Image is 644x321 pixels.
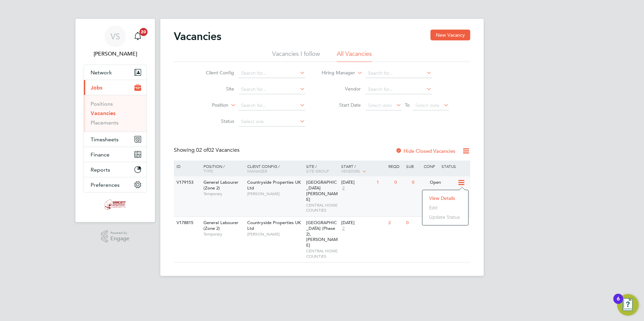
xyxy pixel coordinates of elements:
[110,236,129,242] span: Engage
[341,226,346,231] span: 2
[84,162,147,177] button: Reports
[105,199,126,210] img: simcott-logo-retina.png
[306,248,338,259] span: CENTRAL HOME COUNTIES
[337,50,372,62] li: All Vacancies
[175,176,198,189] div: V179153
[306,203,338,213] span: CENTRAL HOME COUNTIES
[139,28,148,36] span: 20
[247,231,303,237] span: [PERSON_NAME]
[368,102,392,108] span: Select date
[91,182,120,188] span: Preferences
[617,299,620,308] div: 6
[190,102,228,109] label: Position
[306,179,338,202] span: [GEOGRAPHIC_DATA][PERSON_NAME]
[387,217,404,229] div: 2
[322,86,361,92] label: Vendor
[428,176,457,189] div: Open
[91,101,113,107] a: Positions
[91,136,119,143] span: Timesheets
[341,185,346,191] span: 2
[272,50,320,62] li: Vacancies I follow
[415,102,440,108] span: Select date
[247,179,301,191] span: Countryside Properties UK Ltd
[175,160,198,172] div: ID
[341,220,385,226] div: [DATE]
[395,148,455,154] label: Hide Closed Vacancies
[174,147,241,154] div: Showing
[203,220,238,231] span: General Labourer (Zone 2)
[110,230,129,236] span: Powered by
[426,203,465,212] li: Edit
[341,168,360,174] span: Vendors
[365,69,432,78] input: Search for...
[239,85,305,94] input: Search for...
[84,199,147,210] a: Go to home page
[203,231,244,237] span: Temporary
[430,30,470,40] button: New Vacancy
[91,119,119,126] a: Placements
[84,177,147,192] button: Preferences
[440,160,469,172] div: Status
[306,168,329,174] span: Site Group
[196,147,239,153] span: 02 Vacancies
[91,110,116,116] a: Vacancies
[84,65,147,80] button: Network
[316,70,355,76] label: Hiring Manager
[247,220,301,231] span: Countryside Properties UK Ltd
[84,147,147,162] button: Finance
[203,191,244,197] span: Temporary
[341,180,373,185] div: [DATE]
[91,69,112,76] span: Network
[617,294,639,316] button: Open Resource Center, 6 new notifications
[247,191,303,197] span: [PERSON_NAME]
[387,160,404,172] div: Reqd
[195,70,234,76] label: Client Config
[196,147,208,153] span: 02 of
[247,168,267,174] span: Manager
[131,26,144,47] a: 20
[239,69,305,78] input: Search for...
[203,168,213,174] span: Type
[175,217,198,229] div: V178815
[203,179,238,191] span: General Labourer (Zone 2)
[239,101,305,110] input: Search for...
[198,160,246,177] div: Position /
[403,101,412,109] span: To
[422,160,440,172] div: Conf
[101,230,130,243] a: Powered byEngage
[306,220,338,248] span: [GEOGRAPHIC_DATA] (Phase 2), [PERSON_NAME]
[84,132,147,147] button: Timesheets
[195,86,234,92] label: Site
[322,102,361,108] label: Start Date
[91,151,109,158] span: Finance
[304,160,340,177] div: Site /
[75,19,155,222] nav: Main navigation
[84,50,147,58] span: Vicky Sheldrake
[426,193,465,203] li: View Details
[393,176,410,189] div: 0
[246,160,304,177] div: Client Config /
[91,167,110,173] span: Reports
[84,26,147,58] a: VS[PERSON_NAME]
[405,217,422,229] div: 0
[340,160,387,177] div: Start /
[410,176,428,189] div: 0
[195,118,234,124] label: Status
[84,95,147,132] div: Jobs
[239,117,305,127] input: Select one
[84,80,147,95] button: Jobs
[174,30,221,43] h2: Vacancies
[426,212,465,222] li: Update Status
[405,160,422,172] div: Sub
[375,176,392,189] div: 1
[110,32,120,41] span: VS
[91,84,102,91] span: Jobs
[365,85,432,94] input: Search for...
